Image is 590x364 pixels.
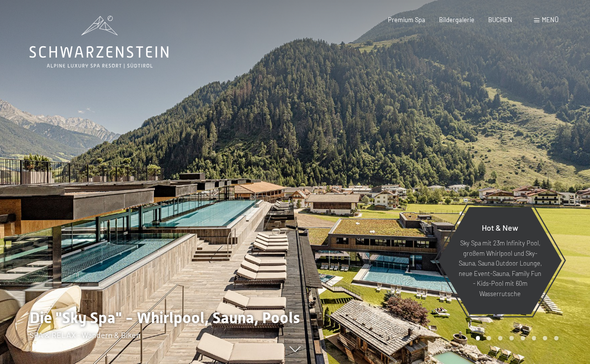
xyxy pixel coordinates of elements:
div: Carousel Page 3 [498,336,502,340]
div: Carousel Page 1 (Current Slide) [476,336,480,340]
div: Carousel Page 6 [532,336,536,340]
a: BUCHEN [488,16,512,24]
span: Menü [542,16,559,24]
span: Hot & New [482,223,518,232]
div: Carousel Page 5 [521,336,525,340]
a: Hot & New Sky Spa mit 23m Infinity Pool, großem Whirlpool und Sky-Sauna, Sauna Outdoor Lounge, ne... [438,207,562,315]
a: Bildergalerie [439,16,474,24]
div: Carousel Pagination [472,336,559,340]
p: Sky Spa mit 23m Infinity Pool, großem Whirlpool und Sky-Sauna, Sauna Outdoor Lounge, neue Event-S... [457,238,543,299]
div: Carousel Page 7 [543,336,547,340]
a: Premium Spa [388,16,425,24]
div: Carousel Page 4 [509,336,514,340]
div: Carousel Page 8 [554,336,559,340]
div: Carousel Page 2 [487,336,491,340]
